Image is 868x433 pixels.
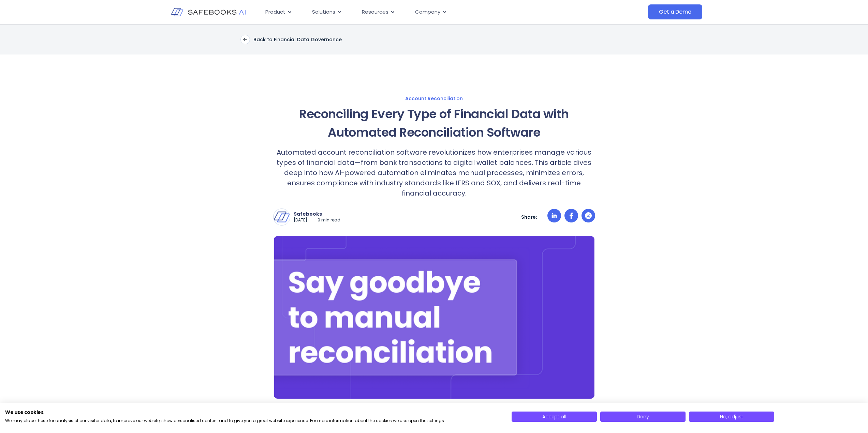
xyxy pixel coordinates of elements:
[260,5,580,19] nav: Menu
[265,8,285,16] span: Product
[512,412,597,422] button: Accept all cookies
[273,105,595,142] h1: Reconciling Every Type of Financial Data with Automated Reconciliation Software
[240,35,342,44] a: Back to Financial Data Governance
[260,5,580,19] div: Menu Toggle
[294,217,307,223] p: [DATE]
[720,413,743,420] span: No, adjust
[5,418,501,424] p: We may place these for analysis of our visitor data, to improve our website, show personalised co...
[542,413,566,420] span: Accept all
[206,95,662,102] a: Account Reconciliation
[318,217,340,223] p: 9 min read
[600,412,686,422] button: Deny all cookies
[648,4,702,19] a: Get a Demo
[637,413,649,420] span: Deny
[689,412,774,422] button: Adjust cookie preferences
[274,209,290,225] img: Safebooks
[253,36,342,43] p: Back to Financial Data Governance
[521,214,537,220] p: Share:
[273,147,595,198] p: Automated account reconciliation software revolutionizes how enterprises manage various types of ...
[5,409,501,415] h2: We use cookies
[273,236,595,399] img: a purple square with the words say goodbye to manual recondation
[362,8,388,16] span: Resources
[659,9,691,15] span: Get a Demo
[415,8,440,16] span: Company
[294,211,340,217] p: Safebooks
[312,8,335,16] span: Solutions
